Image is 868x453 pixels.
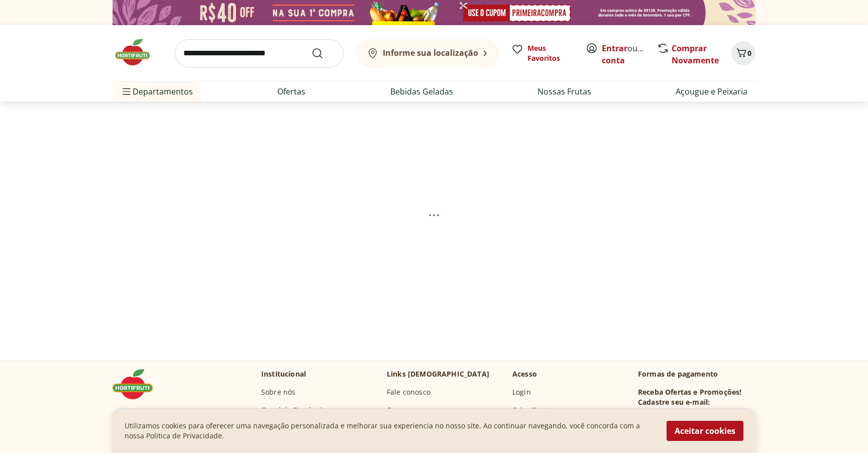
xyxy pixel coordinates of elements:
[602,42,646,66] span: ou
[676,85,747,98] a: Açougue e Peixaria
[667,421,743,441] button: Aceitar cookies
[512,387,531,397] a: Login
[602,43,627,54] a: Entrar
[113,369,163,399] img: Hortifruti
[387,387,430,397] a: Fale conosco
[512,369,537,379] p: Acesso
[175,39,344,67] input: search
[602,43,657,66] a: Criar conta
[261,369,306,379] p: Institucional
[638,397,710,407] h3: Cadastre seu e-mail:
[387,405,438,415] a: Como comprar
[512,405,552,415] a: Criar Conta
[277,85,305,98] a: Ofertas
[747,48,751,58] span: 0
[121,79,133,104] button: Menu
[527,43,574,63] span: Meus Favoritos
[113,37,163,67] img: Hortifruti
[261,405,330,415] a: Canal de Denúncias
[537,85,591,98] a: Nossas Frutas
[121,79,193,104] span: Departamentos
[638,387,741,397] h3: Receba Ofertas e Promoções!
[511,43,574,63] a: Meus Favoritos
[311,47,336,59] button: Submit Search
[383,47,478,58] b: Informe sua localização
[672,43,719,66] a: Comprar Novamente
[731,41,755,65] button: Carrinho
[387,369,489,379] p: Links [DEMOGRAPHIC_DATA]
[125,421,655,441] p: Utilizamos cookies para oferecer uma navegação personalizada e melhorar sua experiencia no nosso ...
[261,387,295,397] a: Sobre nós
[638,369,755,379] p: Formas de pagamento
[356,39,499,67] button: Informe sua localização
[390,85,453,98] a: Bebidas Geladas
